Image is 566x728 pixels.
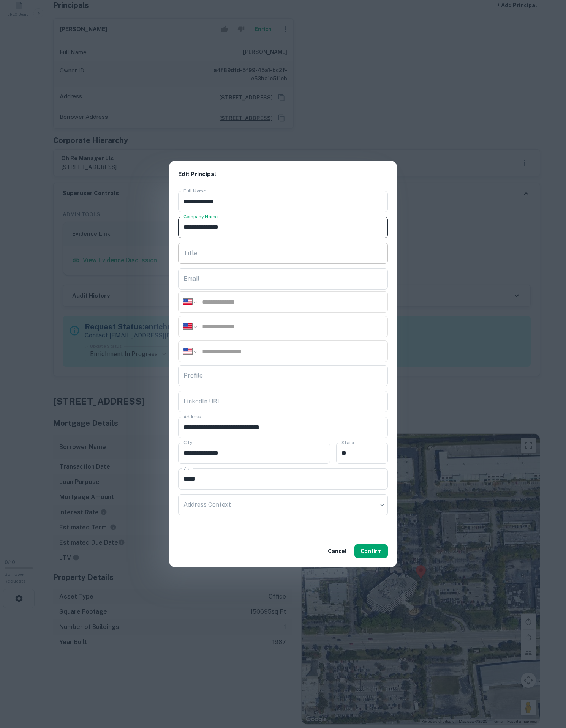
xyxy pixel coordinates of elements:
button: Cancel [325,544,350,558]
label: Company Name [183,213,218,220]
button: Confirm [354,544,388,558]
label: Address [183,413,201,420]
label: Zip [183,465,190,471]
iframe: Chat Widget [528,667,566,704]
label: Full Name [183,188,206,194]
label: State [341,439,354,446]
label: City [183,439,192,446]
div: ​ [178,494,388,515]
h2: Edit Principal [169,161,397,188]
